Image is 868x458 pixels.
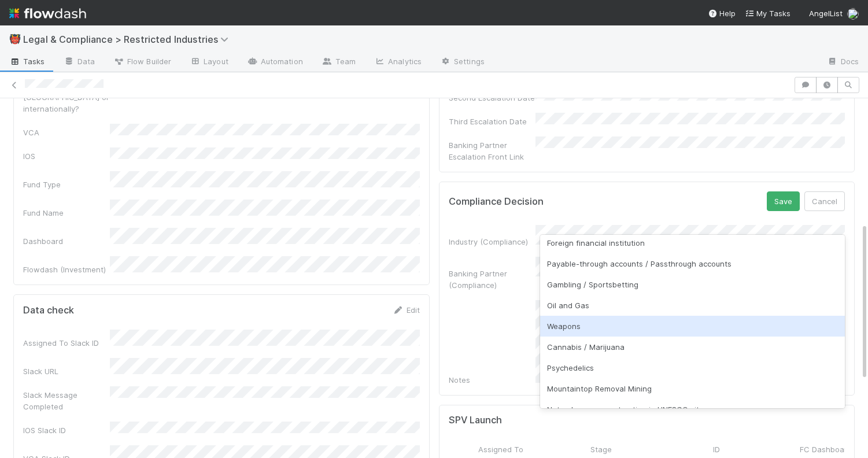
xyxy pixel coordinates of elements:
div: Natural resource extraction in UNESCO sites [540,399,845,420]
div: Third Escalation Date [449,116,535,127]
div: Oil and Gas [540,295,845,316]
a: Layout [180,53,238,72]
h5: Data check [23,305,74,316]
span: ID [713,444,720,455]
a: Flow Builder [104,53,180,72]
div: IOS [23,150,110,162]
div: Help [708,8,736,19]
div: VCA [23,127,110,138]
div: Banking Partner Escalation Front Link [449,139,535,162]
div: Foreign financial institution [540,232,845,253]
span: FC Dashboard [800,444,852,455]
a: Edit [393,305,420,315]
span: 👹 [9,34,21,44]
div: Notes [449,374,535,386]
a: Automation [238,53,312,72]
img: logo-inverted-e16ddd16eac7371096b0.svg [9,3,86,23]
div: Slack URL [23,365,110,377]
div: Payable-through accounts / Passthrough accounts [540,253,845,274]
h5: SPV Launch [449,415,502,426]
a: Team [312,53,365,72]
div: Mountaintop Removal Mining [540,378,845,399]
div: Fund Type [23,179,110,190]
span: Stage [590,444,612,455]
div: Weapons [540,316,845,337]
span: Assigned To [478,444,523,455]
div: Fund Name [23,207,110,219]
span: My Tasks [745,9,791,18]
div: Industry (Compliance) [449,236,535,248]
a: Analytics [365,53,431,72]
div: Dashboard [23,235,110,247]
div: Banking Partner (Compliance) [449,268,535,291]
span: AngelList [809,9,843,18]
a: My Tasks [745,8,791,19]
div: Cannabis / Marijuana [540,337,845,357]
span: Tasks [9,56,45,67]
div: IOS Slack ID [23,424,110,436]
h5: Compliance Decision [449,196,544,208]
span: Legal & Compliance > Restricted Industries [23,34,234,45]
div: Gambling / Sportsbetting [540,274,845,295]
div: Psychedelics [540,357,845,378]
button: Cancel [804,191,845,211]
a: Settings [431,53,494,72]
button: Save [767,191,800,211]
div: Assigned To Slack ID [23,337,110,349]
img: avatar_c545aa83-7101-4841-8775-afeaaa9cc762.png [847,8,859,20]
span: Flow Builder [113,56,171,67]
div: Slack Message Completed [23,389,110,412]
a: Data [54,53,104,72]
div: Second Escalation Date [449,92,535,104]
div: Flowdash (Investment) [23,264,110,275]
a: Docs [818,53,868,72]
